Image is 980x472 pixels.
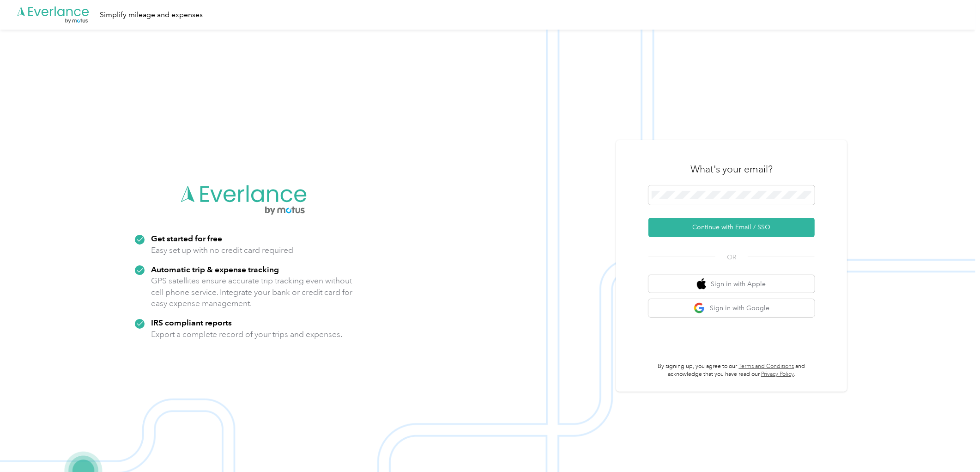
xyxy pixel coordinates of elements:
p: By signing up, you agree to our and acknowledge that you have read our . [648,362,815,379]
p: GPS satellites ensure accurate trip tracking even without cell phone service. Integrate your bank... [151,275,353,309]
div: Simplify mileage and expenses [100,9,203,21]
img: apple logo [697,278,706,290]
span: OR [715,252,748,262]
button: Continue with Email / SSO [648,218,815,237]
p: Export a complete record of your trips and expenses. [151,329,342,340]
button: google logoSign in with Google [648,299,815,317]
h3: What's your email? [690,163,773,176]
a: Privacy Policy [761,371,794,378]
strong: Get started for free [151,233,222,243]
strong: IRS compliant reports [151,318,232,327]
button: apple logoSign in with Apple [648,275,815,293]
a: Terms and Conditions [739,363,794,370]
strong: Automatic trip & expense tracking [151,264,279,274]
img: google logo [694,302,705,314]
p: Easy set up with no credit card required [151,245,293,256]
